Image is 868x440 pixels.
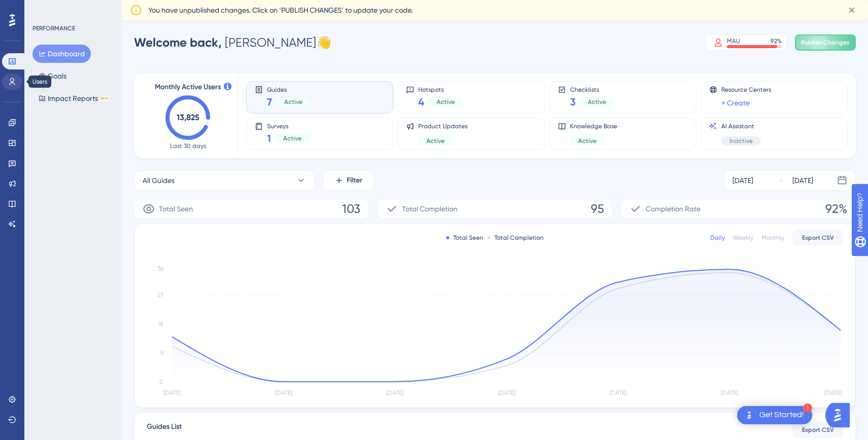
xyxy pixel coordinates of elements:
[710,234,725,242] div: Daily
[743,409,755,421] img: launcher-image-alternative-text
[134,170,315,191] button: All Guides
[283,134,302,142] span: Active
[570,122,617,130] span: Knowledge Base
[100,96,109,101] div: BETA
[761,234,784,242] div: Monthly
[163,389,181,396] tspan: [DATE]
[729,137,753,145] span: Inactive
[418,86,463,93] span: Hotspots
[24,3,63,15] span: Need Help?
[323,170,374,191] button: Filter
[147,421,182,439] span: Guides List
[32,24,75,32] div: PERFORMANCE
[275,389,292,396] tspan: [DATE]
[402,203,457,215] span: Total Completion
[418,122,468,130] span: Product Updates
[498,389,515,396] tspan: [DATE]
[792,422,843,438] button: Export CSV
[267,86,311,93] span: Guides
[721,86,771,94] span: Resource Centers
[588,98,606,106] span: Active
[32,45,91,63] button: Dashboard
[727,37,740,45] div: MAU
[609,389,626,396] tspan: [DATE]
[591,201,604,217] span: 95
[721,122,761,130] span: AI Assistant
[155,81,221,93] span: Monthly Active Users
[159,378,163,385] tspan: 0
[487,234,544,242] div: Total Completion
[32,67,73,85] button: Goals
[824,389,842,396] tspan: [DATE]
[159,203,193,215] span: Total Seen
[157,265,163,272] tspan: 36
[801,39,850,47] span: Publish Changes
[284,98,303,106] span: Active
[737,406,812,424] div: Open Get Started! checklist, remaining modules: 1
[721,97,750,109] a: + Create
[646,203,700,215] span: Completion Rate
[437,98,455,106] span: Active
[342,201,360,217] span: 103
[578,137,596,145] span: Active
[148,4,413,16] span: You have unpublished changes. Click on ‘PUBLISH CHANGES’ to update your code.
[446,234,483,242] div: Total Seen
[134,35,222,50] span: Welcome back,
[792,174,813,187] div: [DATE]
[418,95,424,109] span: 4
[170,142,206,150] span: Last 30 days
[825,400,856,430] iframe: UserGuiding AI Assistant Launcher
[160,349,163,356] tspan: 9
[158,320,163,327] tspan: 18
[426,137,445,145] span: Active
[733,234,753,242] div: Weekly
[570,86,614,93] span: Checklists
[32,89,115,107] button: Impact ReportsBETA
[732,174,753,187] div: [DATE]
[759,410,804,421] div: Get Started!
[771,37,782,45] div: 92 %
[177,113,199,122] text: 13,825
[803,404,812,413] div: 1
[825,201,847,217] span: 92%
[386,389,404,396] tspan: [DATE]
[570,95,576,109] span: 3
[267,122,310,129] span: Surveys
[143,174,175,187] span: All Guides
[267,131,271,145] span: 1
[802,426,834,434] span: Export CSV
[795,34,856,51] button: Publish Changes
[792,230,843,246] button: Export CSV
[157,291,163,299] tspan: 27
[267,95,272,109] span: 7
[721,389,738,396] tspan: [DATE]
[802,234,834,242] span: Export CSV
[347,174,362,187] span: Filter
[134,34,331,51] div: [PERSON_NAME] 👋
